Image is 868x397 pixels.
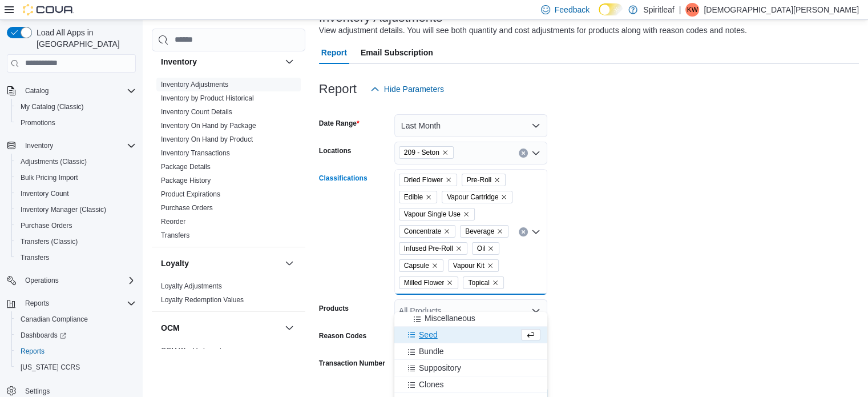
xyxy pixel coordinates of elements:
span: Bundle [419,346,444,357]
span: Promotions [16,116,136,130]
span: Reorder [161,217,185,226]
button: Clear input [519,227,528,236]
button: Remove Concentrate from selection in this group [443,228,450,235]
button: Inventory [161,56,280,67]
button: Bundle [394,343,547,360]
button: Reports [2,295,140,311]
span: Inventory On Hand by Package [161,121,256,130]
div: Kristen W [685,3,699,17]
a: Package Details [161,163,211,171]
a: Inventory Count Details [161,108,232,116]
span: Vapour Kit [448,259,499,272]
a: Inventory Transactions [161,149,230,157]
span: Catalog [21,84,136,98]
span: Topical [463,276,503,289]
button: Clones [394,376,547,393]
span: Vapour Single Use [399,208,475,220]
a: Purchase Orders [16,219,77,232]
span: Package Details [161,162,211,171]
a: Transfers (Classic) [16,235,82,248]
span: Dried Flower [399,174,457,186]
span: Package History [161,176,211,185]
span: Inventory by Product Historical [161,94,254,103]
span: Edible [404,191,423,203]
label: Date Range [319,119,360,128]
span: Canadian Compliance [16,312,136,326]
div: OCM [152,344,305,362]
button: Remove Edible from selection in this group [425,194,432,200]
button: Canadian Compliance [11,311,140,327]
span: Inventory Manager (Classic) [16,203,136,216]
span: Pre-Roll [462,174,506,186]
span: Edible [399,191,437,203]
a: Transfers [161,231,189,239]
a: Dashboards [11,327,140,343]
div: View adjustment details. You will see both quantity and cost adjustments for products along with ... [319,25,747,37]
button: Remove Vapour Kit from selection in this group [487,262,494,269]
span: Milled Flower [404,277,445,288]
a: Package History [161,177,211,185]
a: Inventory Manager (Classic) [16,203,111,216]
span: Adjustments (Classic) [16,155,136,169]
button: Reports [11,343,140,359]
button: Inventory [21,139,58,153]
button: Loyalty [282,256,296,270]
span: Miscellaneous [425,312,475,324]
button: Loyalty [161,258,280,269]
span: Concentrate [404,226,441,237]
button: Catalog [21,84,53,98]
span: Inventory Count [21,189,69,198]
span: My Catalog (Classic) [16,100,136,114]
span: Transfers [21,253,49,262]
span: Reports [16,344,136,358]
span: Purchase Orders [21,221,72,230]
h3: OCM [161,322,180,334]
span: Dashboards [21,331,66,340]
span: Beverage [465,226,494,237]
span: Dashboards [16,328,136,342]
button: Inventory Manager (Classic) [11,202,140,218]
button: Seed [394,327,547,343]
span: Inventory [25,141,53,150]
div: Loyalty [152,279,305,311]
a: [US_STATE] CCRS [16,360,84,374]
span: OCM Weekly Inventory [161,346,231,355]
button: Close list of options [531,227,540,236]
button: Miscellaneous [394,310,547,327]
span: Inventory [21,139,136,153]
h3: Loyalty [161,258,189,269]
a: Loyalty Adjustments [161,282,222,290]
span: Transfers (Classic) [21,237,78,246]
a: My Catalog (Classic) [16,100,88,114]
span: KW [687,3,698,17]
span: Email Subscription [361,41,433,64]
a: Dashboards [16,328,71,342]
button: Remove Pre-Roll from selection in this group [494,177,500,183]
button: OCM [282,321,296,335]
button: Inventory [282,55,296,69]
span: Vapour Kit [453,260,485,271]
button: Operations [21,274,63,287]
button: Transfers (Classic) [11,234,140,250]
span: Feedback [555,4,590,15]
input: Dark Mode [599,3,623,15]
span: [US_STATE] CCRS [21,363,80,372]
p: | [679,3,681,17]
button: Suppository [394,360,547,376]
label: Classifications [319,174,368,183]
span: Adjustments (Classic) [21,157,87,166]
span: Transfers (Classic) [16,235,136,248]
a: Reports [16,344,49,358]
span: Reports [21,296,136,310]
span: Reports [21,347,45,356]
button: My Catalog (Classic) [11,99,140,115]
button: Remove Vapour Cartridge from selection in this group [500,194,507,200]
span: Inventory Transactions [161,149,230,158]
span: Infused Pre-Roll [404,243,453,254]
button: Inventory Count [11,186,140,202]
button: Operations [2,272,140,288]
a: Loyalty Redemption Values [161,296,244,304]
span: Inventory Manager (Classic) [21,205,106,214]
h3: Inventory [161,56,197,67]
